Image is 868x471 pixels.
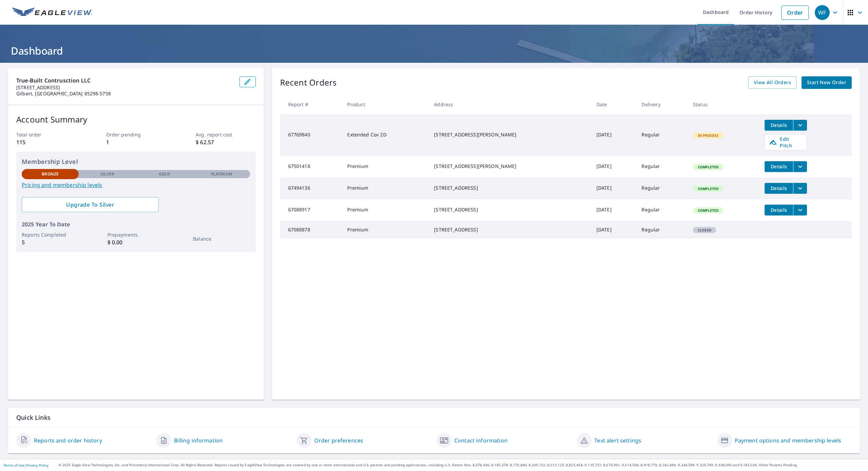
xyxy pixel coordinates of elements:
a: Order preferences [314,436,363,445]
td: [DATE] [591,177,636,199]
button: detailsBtn-67494136 [765,183,793,194]
td: 67501418 [280,156,342,177]
span: Completed [694,208,723,213]
p: Gilbert, [GEOGRAPHIC_DATA] 85298-5758 [16,91,234,97]
p: Bronze [42,171,59,177]
p: True-Built Contrusction LLC [16,76,234,84]
p: 2025 Year To Date [22,220,250,228]
td: Premium [342,156,429,177]
p: $ 0.00 [107,238,164,246]
td: Regular [636,221,688,239]
button: filesDropdownBtn-67494136 [793,183,807,194]
td: Regular [636,177,688,199]
a: Upgrade To Silver [22,197,159,212]
th: Product [342,94,429,114]
a: Terms of Use [3,463,24,468]
p: 115 [16,138,76,146]
td: 67088878 [280,221,342,239]
p: Platinum [211,171,232,177]
th: Delivery [636,94,688,114]
p: Gold [159,171,170,177]
div: [STREET_ADDRESS][PERSON_NAME] [434,163,586,170]
th: Status [688,94,759,114]
p: $ 62.57 [196,138,255,146]
th: Address [429,94,591,114]
td: [DATE] [591,156,636,177]
td: 67088917 [280,199,342,221]
img: EV Logo [12,7,92,18]
td: Regular [636,156,688,177]
td: Extended Cov 2D [342,114,429,156]
td: [DATE] [591,221,636,239]
span: Completed [694,186,723,191]
span: In Process [694,133,723,138]
td: [DATE] [591,114,636,156]
button: filesDropdownBtn-67501418 [793,161,807,172]
span: Completed [694,165,723,169]
span: Closed [694,228,715,232]
a: Privacy Policy [26,463,48,468]
p: Membership Level [22,157,250,166]
p: Reports Completed [22,231,79,238]
td: Premium [342,221,429,239]
td: Regular [636,199,688,221]
span: Details [769,207,789,213]
p: Avg. report cost [196,131,255,138]
th: Report # [280,94,342,114]
a: Payment options and membership levels [735,436,842,445]
p: 1 [106,138,166,146]
a: View All Orders [748,76,796,89]
td: 67769840 [280,114,342,156]
td: Premium [342,177,429,199]
td: Regular [636,114,688,156]
span: Start New Order [807,78,846,87]
span: Details [769,163,789,170]
p: Total order [16,131,76,138]
span: Edit Pitch [769,136,803,149]
p: | [3,463,48,467]
p: Account Summary [16,113,256,126]
p: Order pending [106,131,166,138]
a: Reports and order history [34,436,102,445]
p: Prepayments [107,231,164,238]
th: Date [591,94,636,114]
td: Premium [342,199,429,221]
button: detailsBtn-67769840 [765,120,793,131]
a: Pricing and membership levels [22,181,250,189]
p: Balance [193,235,250,242]
div: [STREET_ADDRESS][PERSON_NAME] [434,131,586,138]
p: © 2025 Eagle View Technologies, Inc. and Pictometry International Corp. All Rights Reserved. Repo... [59,463,865,468]
div: [STREET_ADDRESS] [434,206,586,213]
span: Details [769,122,789,128]
div: [STREET_ADDRESS] [434,185,586,191]
p: [STREET_ADDRESS] [16,84,234,91]
a: Order [781,5,809,20]
span: Details [769,185,789,191]
p: Recent Orders [280,76,337,89]
td: 67494136 [280,177,342,199]
span: Upgrade To Silver [27,201,153,208]
div: [STREET_ADDRESS] [434,226,586,233]
td: [DATE] [591,199,636,221]
a: Billing information [174,436,223,445]
button: filesDropdownBtn-67088917 [793,205,807,215]
p: Quick Links [16,413,852,422]
span: View All Orders [754,78,791,87]
h1: Dashboard [8,44,860,58]
a: Start New Order [802,76,852,89]
div: WF [815,5,830,20]
p: 5 [22,238,79,246]
p: Silver [100,171,115,177]
button: detailsBtn-67088917 [765,205,793,215]
a: Text alert settings [594,436,641,445]
a: Contact information [454,436,508,445]
a: Edit Pitch [765,134,807,150]
button: filesDropdownBtn-67769840 [793,120,807,131]
button: detailsBtn-67501418 [765,161,793,172]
